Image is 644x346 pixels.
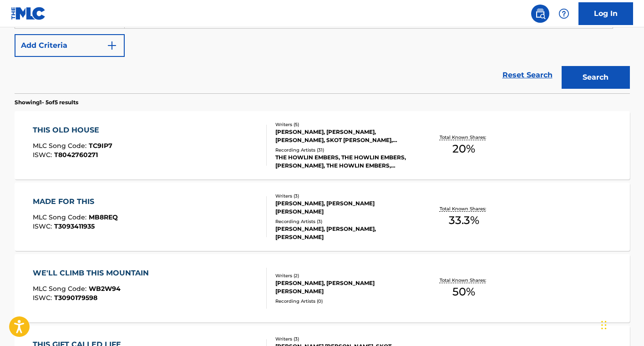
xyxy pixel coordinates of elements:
span: WB2W94 [89,285,121,293]
div: Recording Artists ( 0 ) [275,298,413,305]
span: T8042760271 [54,151,98,159]
span: ISWC : [33,294,54,302]
div: [PERSON_NAME], [PERSON_NAME], [PERSON_NAME], SKOT [PERSON_NAME], [PERSON_NAME] [PERSON_NAME] [275,128,413,144]
a: Reset Search [498,65,557,85]
div: Writers ( 3 ) [275,193,413,199]
div: Drag [601,311,607,339]
a: Log In [578,2,633,25]
div: THE HOWLIN EMBERS, THE HOWLIN EMBERS, [PERSON_NAME], THE HOWLIN EMBERS, [PERSON_NAME] [275,153,413,170]
span: T3090179598 [54,294,97,302]
img: MLC Logo [11,7,46,20]
span: ISWC : [33,151,54,159]
img: help [558,8,569,19]
p: Total Known Shares: [440,277,488,284]
div: THIS OLD HOUSE [33,125,112,136]
p: Total Known Shares: [440,134,488,141]
span: 50 % [452,284,475,300]
span: T3093411935 [54,222,95,230]
span: MB8REQ [89,213,118,221]
div: WE'LL CLIMB THIS MOUNTAIN [33,268,153,279]
button: Add Criteria [15,34,125,57]
div: Recording Artists ( 31 ) [275,147,413,153]
span: MLC Song Code : [33,285,89,293]
div: MADE FOR THIS [33,196,118,207]
span: TC9IP7 [89,142,112,150]
div: Writers ( 5 ) [275,121,413,128]
span: ISWC : [33,222,54,230]
iframe: Chat Widget [598,302,644,346]
img: search [535,8,546,19]
span: 33.3 % [449,212,479,229]
div: [PERSON_NAME], [PERSON_NAME] [PERSON_NAME] [275,279,413,295]
span: MLC Song Code : [33,213,89,221]
div: Help [555,5,573,23]
a: MADE FOR THISMLC Song Code:MB8REQISWC:T3093411935Writers (3)[PERSON_NAME], [PERSON_NAME] [PERSON_... [15,183,630,251]
p: Total Known Shares: [440,205,488,212]
div: [PERSON_NAME], [PERSON_NAME] [PERSON_NAME] [275,199,413,216]
p: Showing 1 - 5 of 5 results [15,98,78,107]
a: THIS OLD HOUSEMLC Song Code:TC9IP7ISWC:T8042760271Writers (5)[PERSON_NAME], [PERSON_NAME], [PERSO... [15,111,630,179]
div: [PERSON_NAME], [PERSON_NAME], [PERSON_NAME] [275,225,413,241]
a: Public Search [531,5,549,23]
div: Writers ( 2 ) [275,272,413,279]
span: 20 % [452,141,475,157]
img: 9d2ae6d4665cec9f34b9.svg [106,40,117,51]
button: Search [562,66,630,89]
span: MLC Song Code : [33,142,89,150]
div: Recording Artists ( 3 ) [275,218,413,225]
a: WE'LL CLIMB THIS MOUNTAINMLC Song Code:WB2W94ISWC:T3090179598Writers (2)[PERSON_NAME], [PERSON_NA... [15,254,630,322]
div: Writers ( 3 ) [275,336,413,342]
